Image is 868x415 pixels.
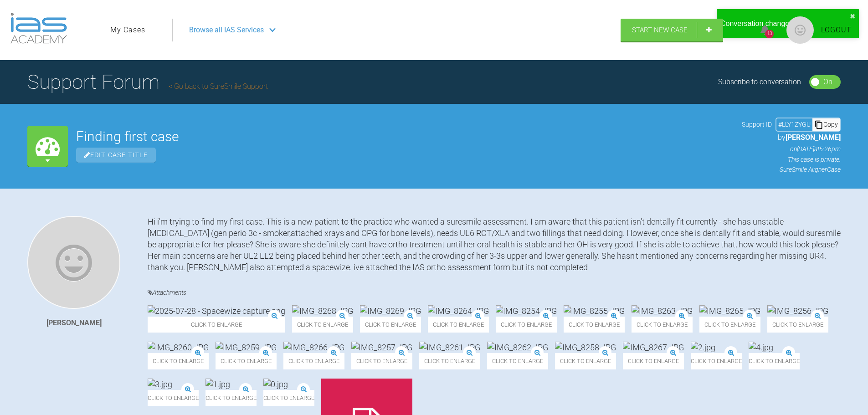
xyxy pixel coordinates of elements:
[623,342,684,353] img: IMG_8267.JPG
[496,317,557,333] span: Click to enlarge
[496,305,557,317] img: IMG_8254.JPG
[110,24,145,36] a: My Cases
[564,305,625,317] img: IMG_8255.JPG
[189,24,264,36] span: Browse all IAS Services
[555,342,616,353] img: IMG_8258.JPG
[27,66,268,98] h1: Support Forum
[351,353,412,369] span: Click to enlarge
[148,342,209,353] img: IMG_8260.JPG
[749,342,773,353] img: 4.jpg
[148,287,841,298] h4: Attachments
[148,390,199,406] span: Click to enlarge
[765,30,774,38] div: 13
[767,317,828,333] span: Click to enlarge
[742,132,841,143] p: by
[283,353,344,369] span: Click to enlarge
[699,317,760,333] span: Click to enlarge
[46,317,102,329] div: [PERSON_NAME]
[419,342,480,353] img: IMG_8261.JPG
[76,148,156,163] span: Edit Case Title
[767,305,828,317] img: IMG_8256.JPG
[419,353,480,369] span: Click to enlarge
[10,13,67,44] img: logo-light.3e3ef733.png
[487,353,548,369] span: Click to enlarge
[812,118,840,130] div: Copy
[360,317,421,333] span: Click to enlarge
[205,379,230,390] img: 1.jpg
[786,133,841,142] span: [PERSON_NAME]
[263,379,288,390] img: 0.jpg
[691,353,742,369] span: Click to enlarge
[148,216,841,273] div: Hi i'm trying to find my first case. This is a new patient to the practice who wanted a suresmile...
[742,164,841,174] p: SureSmile Aligner Case
[742,144,841,154] p: on [DATE] at 5:26pm
[718,76,801,88] div: Subscribe to conversation
[699,305,760,317] img: IMG_8265.JPG
[169,82,268,91] a: Go back to SureSmile Support
[263,390,314,406] span: Click to enlarge
[742,154,841,164] p: This case is private.
[428,317,489,333] span: Click to enlarge
[205,390,257,406] span: Click to enlarge
[216,342,277,353] img: IMG_8259.JPG
[292,305,353,317] img: IMG_8268.JPG
[632,305,693,317] img: IMG_8263.JPG
[283,342,344,353] img: IMG_8266.JPG
[621,19,723,41] a: Start New Case
[487,342,548,353] img: IMG_8262.JPG
[786,16,814,44] img: profile.png
[821,24,852,36] a: Logout
[76,130,734,143] h2: Finding first case
[148,353,209,369] span: Click to enlarge
[27,216,120,309] img: Angie-Lee Stefaniw
[292,317,353,333] span: Click to enlarge
[216,353,277,369] span: Click to enlarge
[776,119,812,129] div: # LLY1ZYGU
[742,119,772,129] span: Support ID
[564,317,625,333] span: Click to enlarge
[360,305,421,317] img: IMG_8269.JPG
[823,76,832,88] div: On
[148,317,285,333] span: Click to enlarge
[148,305,285,317] img: 2025-07-28 - Spacewize capture.png
[555,353,616,369] span: Click to enlarge
[632,26,688,34] span: Start New Case
[623,353,684,369] span: Click to enlarge
[351,342,412,353] img: IMG_8257.JPG
[148,379,172,390] img: 3.jpg
[632,317,693,333] span: Click to enlarge
[428,305,489,317] img: IMG_8264.JPG
[749,353,800,369] span: Click to enlarge
[691,342,715,353] img: 2.jpg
